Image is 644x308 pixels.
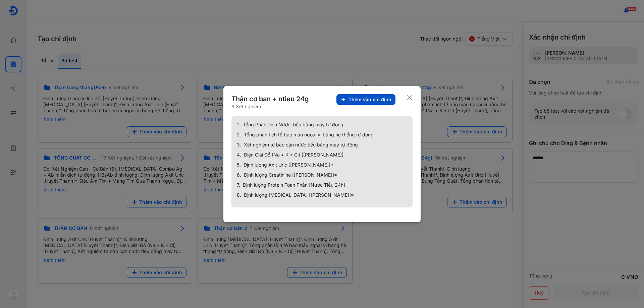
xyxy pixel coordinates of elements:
[237,152,241,158] span: 4.
[237,162,241,168] span: 5.
[231,94,310,104] div: Thận cơ ban + ntieu 24g
[348,97,391,103] span: Thêm vào chỉ định
[237,192,241,198] span: 8.
[243,122,343,128] span: Tổng Phân Tích Nước Tiểu bằng máy tự động
[237,182,240,188] span: 7.
[244,132,374,138] span: Tổng phân tích tế bào máu ngoại vi bằng hệ thống tự động
[231,104,310,110] div: 8 Xét nghiệm
[336,94,395,105] button: Thêm vào chỉ định
[244,192,354,198] span: Định lượng [MEDICAL_DATA] [[PERSON_NAME]]*
[243,182,345,188] span: Định lượng Protein Toàn Phần [Nước Tiểu 24h]
[244,142,358,148] span: Xét nghiệm tế bào cặn nước tiểu bằng máy tự động
[237,172,241,178] span: 6.
[244,162,333,168] span: Định lượng Axit Uric [[PERSON_NAME]]*
[237,122,240,128] span: 1.
[237,142,241,148] span: 3.
[244,172,337,178] span: Định lượng Creatinine [[PERSON_NAME]]*
[237,132,241,138] span: 2.
[244,152,343,158] span: Điện Giải Đồ (Na + K + Cl) [[PERSON_NAME]]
